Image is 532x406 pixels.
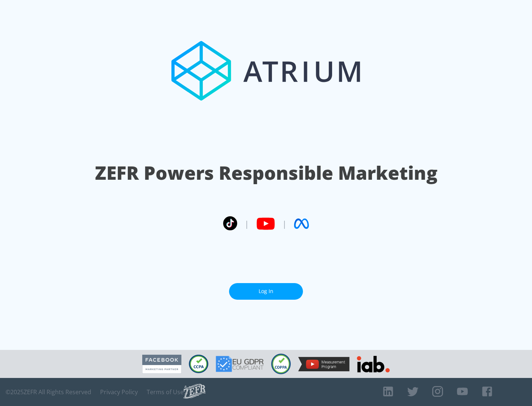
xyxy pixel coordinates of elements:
span: | [245,218,249,229]
img: YouTube Measurement Program [298,357,349,371]
img: GDPR Compliant [216,356,264,372]
img: IAB [357,356,390,372]
h1: ZEFR Powers Responsible Marketing [95,160,437,186]
img: CCPA Compliant [189,355,208,373]
a: Privacy Policy [100,388,138,396]
img: Facebook Marketing Partner [142,355,181,374]
span: | [282,218,287,229]
a: Terms of Use [147,388,184,396]
a: Log In [229,283,303,300]
img: COPPA Compliant [271,354,291,374]
span: © 2025 ZEFR All Rights Reserved [6,388,91,396]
